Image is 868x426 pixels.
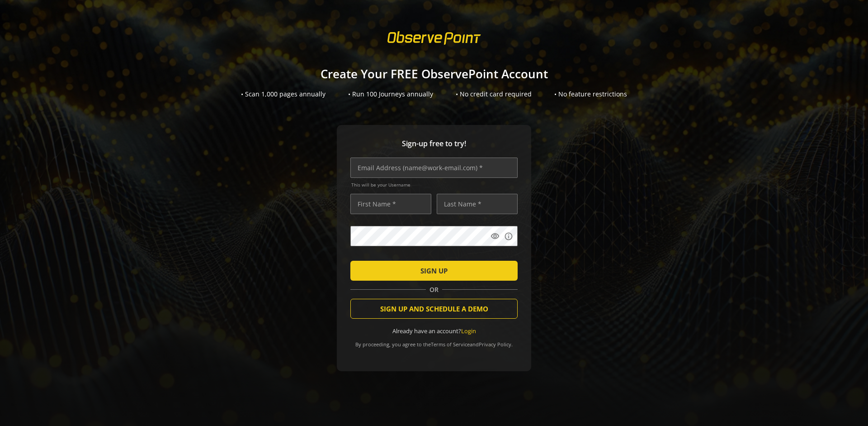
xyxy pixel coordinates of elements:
div: • No feature restrictions [554,90,627,99]
a: Terms of Service [431,341,470,348]
div: Already have an account? [350,327,518,335]
span: SIGN UP [420,263,448,279]
span: Sign-up free to try! [350,139,518,149]
div: • Scan 1,000 pages annually [241,90,325,99]
mat-icon: visibility [491,232,500,241]
a: Login [461,327,476,335]
button: SIGN UP AND SCHEDULE A DEMO [350,299,518,319]
div: • Run 100 Journeys annually [348,90,433,99]
input: Email Address (name@work-email.com) * [350,158,518,178]
span: SIGN UP AND SCHEDULE A DEMO [380,301,488,317]
span: This will be your Username [351,182,518,188]
div: By proceeding, you agree to the and . [350,335,518,348]
div: • No credit card required [456,90,532,99]
input: Last Name * [437,194,518,214]
mat-icon: info [504,232,513,241]
a: Privacy Policy [479,341,511,348]
input: First Name * [350,194,431,214]
span: OR [426,285,442,294]
button: SIGN UP [350,261,518,281]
